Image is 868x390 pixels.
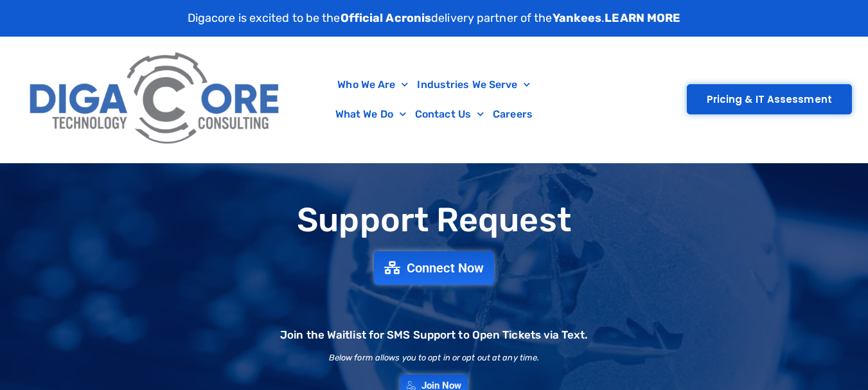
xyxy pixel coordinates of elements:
a: Connect Now [374,251,494,285]
h1: Support Request [6,202,862,238]
p: Digacore is excited to be the delivery partner of the . [188,10,681,27]
a: Who We Are [333,70,412,100]
h2: Below form allows you to opt in or opt out at any time. [329,353,540,362]
strong: Official Acronis [341,11,432,25]
a: Industries We Serve [412,70,535,100]
a: What We Do [331,100,411,129]
span: Connect Now [407,261,484,274]
a: Careers [488,100,537,129]
a: Contact Us [411,100,488,129]
span: Pricing & IT Assessment [707,94,832,104]
strong: Yankees [553,11,602,25]
nav: Menu [295,70,574,129]
h2: Join the Waitlist for SMS Support to Open Tickets via Text. [280,330,588,341]
img: Digacore Logo [22,43,288,156]
a: Pricing & IT Assessment [687,84,852,114]
a: LEARN MORE [605,11,680,25]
